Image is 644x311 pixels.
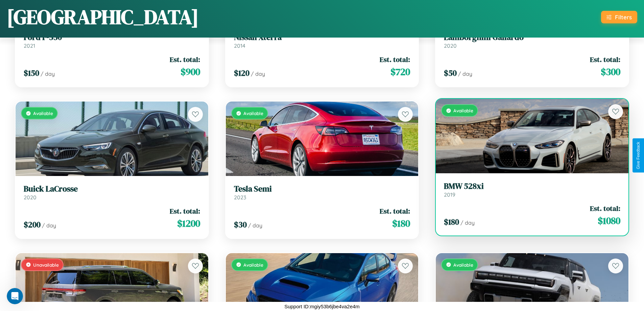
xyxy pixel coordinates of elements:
a: Lamborghini Gallardo2020 [444,32,620,49]
h3: Ford F-550 [24,32,200,42]
span: $ 1080 [598,214,620,227]
span: $ 720 [390,65,410,79]
a: Tesla Semi2023 [234,184,410,201]
a: Nissan Xterra2014 [234,32,410,49]
span: $ 30 [234,219,247,230]
span: 2021 [24,42,35,49]
span: / day [248,222,262,229]
span: Available [33,110,53,116]
p: Support ID: mgiy53b6jbe4va2e4m [284,302,360,311]
h3: Tesla Semi [234,184,410,194]
h3: BMW 528xi [444,181,620,191]
span: $ 200 [24,219,41,230]
span: $ 120 [234,67,249,79]
span: $ 150 [24,67,39,79]
span: Available [243,262,263,268]
span: 2020 [24,194,37,201]
h3: Nissan Xterra [234,32,410,42]
h3: Buick LaCrosse [24,184,200,194]
span: $ 50 [444,67,457,79]
div: Give Feedback [636,142,641,169]
span: Unavailable [33,262,59,268]
span: 2023 [234,194,246,201]
span: 2019 [444,191,455,198]
span: $ 300 [601,65,620,79]
span: / day [251,70,265,77]
span: $ 1200 [177,217,200,230]
span: Est. total: [380,54,410,64]
span: Est. total: [170,206,200,216]
span: Est. total: [170,54,200,64]
span: $ 180 [392,217,410,230]
span: / day [42,222,56,229]
span: Available [453,108,473,113]
span: Est. total: [590,203,620,213]
a: Buick LaCrosse2020 [24,184,200,201]
span: Est. total: [380,206,410,216]
span: $ 900 [181,65,200,79]
span: Available [243,110,263,116]
span: / day [458,70,472,77]
iframe: Intercom live chat [7,288,23,304]
h3: Lamborghini Gallardo [444,32,620,42]
div: Filters [615,14,632,21]
span: 2020 [444,42,457,49]
span: Est. total: [590,54,620,64]
a: Ford F-5502021 [24,32,200,49]
h1: [GEOGRAPHIC_DATA] [7,3,199,31]
span: Available [453,262,473,268]
span: / day [460,219,475,226]
span: $ 180 [444,216,459,227]
span: / day [41,70,55,77]
span: 2014 [234,42,245,49]
a: BMW 528xi2019 [444,181,620,198]
button: Filters [601,11,637,23]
